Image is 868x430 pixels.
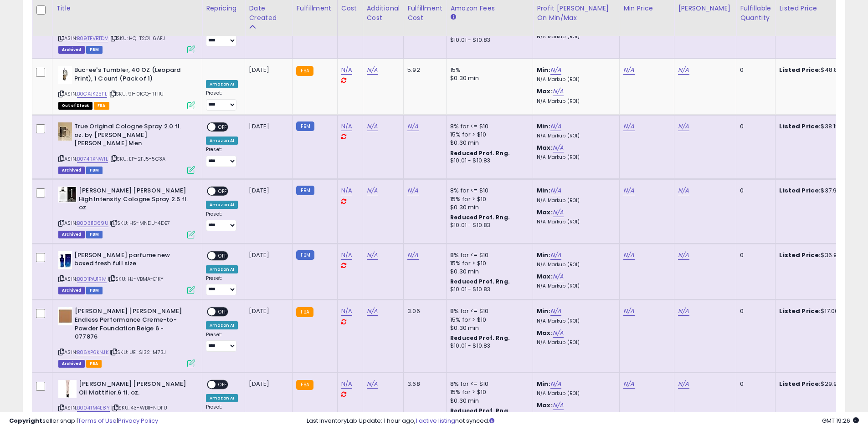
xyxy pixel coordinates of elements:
a: N/A [550,251,561,260]
div: 8% for <= $10 [450,187,526,195]
a: N/A [553,143,564,152]
span: | SKU: HQ-T2O1-6AFJ [109,35,165,42]
a: N/A [623,307,634,316]
small: FBM [296,121,314,131]
div: $36.99 [779,251,855,259]
a: N/A [341,251,352,260]
span: Listings that have been deleted from Seller Central [58,287,85,294]
a: N/A [623,122,634,131]
div: 15% [450,66,526,74]
a: N/A [367,122,378,131]
div: $0.30 min [450,74,526,82]
span: FBM [86,287,103,294]
div: $48.89 [779,66,855,74]
div: 3.68 [407,380,439,388]
a: N/A [553,401,564,410]
div: $0.30 min [450,139,526,147]
span: FBM [86,231,103,238]
span: | SKU: 9I-01GQ-RH1U [108,90,164,97]
div: Cost [341,4,359,13]
b: Min: [537,379,550,388]
div: 8% for <= $10 [450,251,526,259]
a: N/A [678,379,689,389]
p: N/A Markup (ROI) [537,133,612,139]
p: N/A Markup (ROI) [537,219,612,225]
div: seller snap | | [9,417,158,425]
div: Amazon Fees [450,4,529,13]
b: [PERSON_NAME] [PERSON_NAME] Endless Performance Creme-to-Powder Foundation Beige 6 - 077876 [75,307,185,343]
a: Terms of Use [78,416,117,425]
a: N/A [341,379,352,389]
div: 0 [740,66,768,74]
div: ASIN: [58,2,195,52]
p: N/A Markup (ROI) [537,390,612,397]
span: Listings that have been deleted from Seller Central [58,167,85,174]
div: Fulfillable Quantity [740,4,771,23]
div: 8% for <= $10 [450,122,526,131]
div: Amazon AI [206,80,238,88]
b: Min: [537,66,550,74]
span: FBA [94,102,109,110]
a: N/A [407,122,418,131]
a: N/A [550,379,561,389]
span: FBM [86,167,103,174]
a: N/A [367,379,378,389]
div: $10.01 - $10.83 [450,342,526,350]
img: 31EKsA2IO6L._SL40_.jpg [58,122,72,141]
a: N/A [623,251,634,260]
b: Reduced Prof. Rng. [450,278,510,285]
div: [DATE] [249,187,285,195]
a: N/A [553,329,564,338]
div: Amazon AI [206,321,238,329]
p: N/A Markup (ROI) [537,154,612,161]
div: $38.19 [779,122,855,131]
div: 15% for > $10 [450,131,526,139]
div: Preset: [206,90,238,111]
div: Preset: [206,275,238,296]
div: 8% for <= $10 [450,307,526,315]
a: N/A [678,251,689,260]
div: $29.99 [779,380,855,388]
a: N/A [341,186,352,195]
b: Min: [537,251,550,259]
a: N/A [678,66,689,75]
b: Listed Price: [779,379,821,388]
img: 11mWRz3s9lL._SL40_.jpg [58,307,72,325]
b: Max: [537,143,553,152]
span: | SKU: UE-SI32-M73J [110,349,166,356]
div: $0.30 min [450,203,526,212]
div: Amazon AI [206,137,238,145]
span: 2025-09-9 19:26 GMT [822,416,859,425]
a: N/A [553,87,564,96]
span: OFF [216,123,230,131]
div: $37.97 [779,187,855,195]
div: $10.01 - $10.83 [450,36,526,44]
b: Max: [537,329,553,337]
a: N/A [553,208,564,217]
div: $0.30 min [450,397,526,405]
a: B003I1D69U [77,219,108,227]
a: N/A [623,66,634,75]
b: [PERSON_NAME] [PERSON_NAME] High Intensity Cologne Spray 2.5 fl. oz. [79,187,190,214]
div: Date Created [249,4,288,23]
div: Amazon AI [206,394,238,402]
a: N/A [550,186,561,195]
div: Additional Cost [367,4,400,23]
div: $10.01 - $10.83 [450,286,526,293]
p: N/A Markup (ROI) [537,283,612,289]
div: ASIN: [58,251,195,293]
img: 31OMGOWBfrL._SL40_.jpg [58,380,77,398]
p: N/A Markup (ROI) [537,98,612,105]
div: Preset: [206,147,238,167]
div: 15% for > $10 [450,388,526,396]
div: [PERSON_NAME] [678,4,732,13]
div: [DATE] [249,307,285,315]
a: N/A [367,66,378,75]
p: N/A Markup (ROI) [537,34,612,40]
b: Listed Price: [779,122,821,131]
div: Fulfillment Cost [407,4,442,23]
a: N/A [341,122,352,131]
span: | SKU: HS-MNDU-4DE7 [110,219,170,227]
div: 0 [740,251,768,259]
a: N/A [550,307,561,316]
